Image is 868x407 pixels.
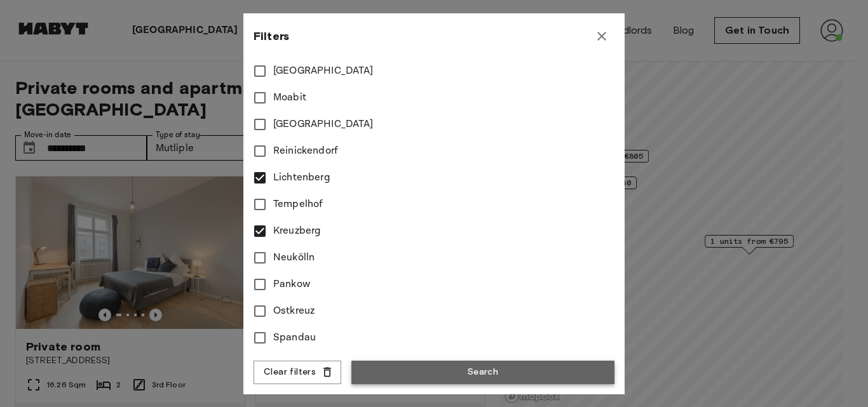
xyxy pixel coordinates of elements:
[273,304,315,319] span: Ostkreuz
[351,361,614,384] button: Search
[273,170,330,185] span: Lichtenberg
[273,224,321,239] span: Kreuzberg
[273,330,316,345] span: Spandau
[254,361,341,384] button: Clear filters
[254,29,289,44] span: Filters
[273,90,306,105] span: Moabit
[273,63,374,79] span: [GEOGRAPHIC_DATA]
[273,117,374,132] span: [GEOGRAPHIC_DATA]
[273,197,323,212] span: Tempelhof
[273,250,315,265] span: Neukölln
[273,143,338,159] span: Reinickendorf
[273,277,310,292] span: Pankow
